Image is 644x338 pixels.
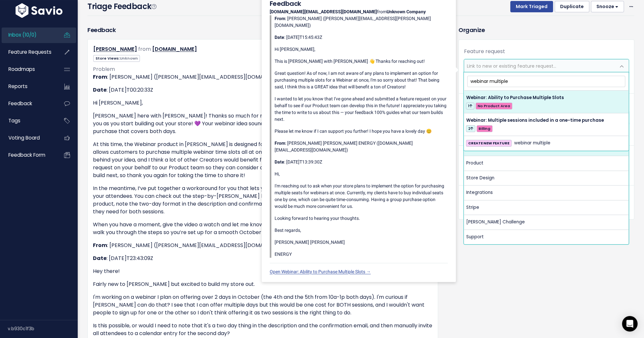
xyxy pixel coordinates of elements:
[93,242,107,249] strong: From
[93,254,107,262] strong: Date
[93,267,433,275] p: Hey there!
[464,215,628,230] li: [PERSON_NAME] Challenge
[514,139,550,147] span: webinar multiple
[275,159,284,164] strong: Date
[152,45,197,53] a: [DOMAIN_NAME]
[466,125,475,132] span: 2
[93,254,433,262] p: : [DATE]T23:43:09Z
[93,86,433,94] p: : [DATE]T00:20:33Z
[8,66,35,73] span: Roadmaps
[464,186,628,200] li: Integrations
[14,3,64,18] img: logo-white.9d6f32f41409.svg
[8,83,28,90] span: Reports
[275,70,448,90] p: Great question! As of now, I am not aware of any plans to implement an option for purchasing mult...
[275,251,448,258] p: ENERGY
[275,128,448,135] p: Please let me know if I can support you further! I hope you have a lovely day 😊
[466,95,564,101] span: Webinar: Ability to Purchase Multiple Slots
[466,103,474,109] span: 1
[387,9,426,14] strong: Unknown Company
[8,117,20,124] span: Tags
[468,141,509,146] strong: CREATE NEW FEATURE
[2,148,54,163] a: Feedback form
[275,239,448,246] p: [PERSON_NAME] [PERSON_NAME]
[275,183,448,210] p: I'm reaching out to ask when your store plans to implement the option for purchasing multiple sea...
[8,152,45,158] span: Feedback form
[464,171,628,186] li: Store Design
[93,242,433,249] p: : [PERSON_NAME] ([PERSON_NAME][EMAIL_ADDRESS][DOMAIN_NAME])
[8,100,32,107] span: Feedback
[591,1,624,13] button: Snooze
[8,320,78,337] div: v.b930c1f3b
[275,34,448,41] p: : [DATE]T15:45:43Z
[93,99,433,107] p: Hi [PERSON_NAME],
[464,48,505,55] label: Feature request
[555,1,589,13] button: Duplicate
[93,221,433,236] p: When you have a moment, give the video a watch and let me know if you have any questions. I’m hap...
[8,31,37,38] span: Inbox (10/0)
[622,316,638,332] div: Open Intercom Messenger
[93,86,107,94] strong: Date
[275,141,285,146] strong: From
[275,227,448,234] p: Best regards,
[464,200,628,215] li: Stripe
[87,1,156,12] h4: Triage Feedback
[467,63,556,69] span: Link to new or existing feature request...
[275,140,448,153] p: : [PERSON_NAME] [PERSON_NAME] ENERGY ([DOMAIN_NAME][EMAIL_ADDRESS][DOMAIN_NAME])
[2,96,54,111] a: Feedback
[275,171,448,177] p: Hi,
[138,45,151,53] span: from
[275,35,284,40] strong: Date
[2,45,54,60] a: Feature Requests
[93,322,433,337] p: Is this possible, or would I need to note that it's a two day thing in the description and the co...
[93,73,107,81] strong: From
[270,9,377,14] strong: [DOMAIN_NAME][EMAIL_ADDRESS][DOMAIN_NAME]
[464,230,628,244] li: Support
[93,65,115,73] span: Problem
[466,117,604,123] span: Webinar: Multiple sessions included in a one-time purchase
[93,73,433,81] p: : [PERSON_NAME] ([PERSON_NAME][EMAIL_ADDRESS][DOMAIN_NAME])
[93,293,433,317] p: I'm working on a webinar I plan on offering over 2 days in October (the 4th and the 5th from 10a-...
[93,280,433,288] p: Fairly new to [PERSON_NAME] but excited to build my store out.
[275,96,448,123] p: I wanted to let you know that I've gone ahead and submitted a feature request on your behalf to s...
[8,49,51,55] span: Feature Requests
[458,26,634,34] h3: Organize
[2,113,54,128] a: Tags
[477,125,492,132] span: Billing
[275,16,285,21] strong: From
[93,112,433,135] p: [PERSON_NAME] here with [PERSON_NAME]! Thanks so much for reaching out, and welcome to [PERSON_NA...
[87,26,116,34] h3: Feedback
[270,269,371,274] a: Open Webinar: Ability to Purchase Multiple Slots →
[275,46,448,53] p: Hi [PERSON_NAME],
[93,141,433,179] p: At this time, the Webinar product in [PERSON_NAME] is designed for a single-session setup — we do...
[476,103,512,109] span: No Product Area
[275,215,448,222] p: Looking forward to hearing your thoughts.
[2,28,54,42] a: Inbox (10/0)
[93,185,433,216] p: In the meantime, I’ve put together a workaround for you that lets you set this up in [PERSON_NAME...
[8,134,40,141] span: Voting Board
[93,45,137,53] a: [PERSON_NAME]
[2,79,54,94] a: Reports
[510,1,553,13] button: Mark Triaged
[275,58,448,65] p: This is [PERSON_NAME] with [PERSON_NAME] 👋 Thanks for reaching out!
[93,55,140,62] span: Store Views:
[2,62,54,77] a: Roadmaps
[464,156,628,171] li: Product
[2,130,54,145] a: Voting Board
[275,15,448,29] p: : [PERSON_NAME] ([PERSON_NAME][EMAIL_ADDRESS][PERSON_NAME][DOMAIN_NAME])
[275,159,448,165] p: : [DATE]T13:39:30Z
[120,56,138,61] span: Unknown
